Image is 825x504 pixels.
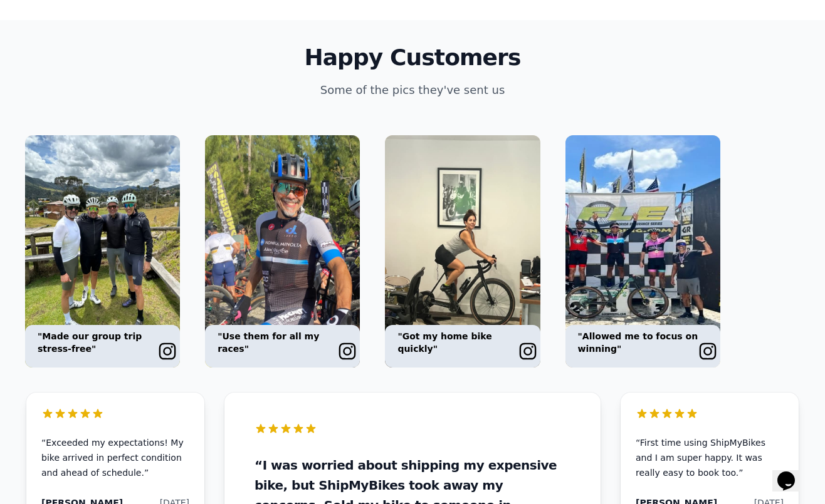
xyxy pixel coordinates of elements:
p: "Use them for all my races" [218,330,347,355]
h2: Happy Customers [305,45,521,70]
img: Shipping Bikes Customer Reviews [25,135,180,368]
img: Shipping Bikes Customer Reviews [565,135,720,368]
img: Shipping Bikes Customer Reviews [205,135,360,368]
h3: Some of the pics they've sent us [305,80,521,100]
p: “First time using ShipMyBikes and I am super happy. It was really easy to book too.” [636,435,784,480]
iframe: chat widget [772,454,812,491]
p: “Exceeded my expectations! My bike arrived in perfect condition and ahead of schedule.” [41,435,189,480]
p: "Allowed me to focus on winning" [578,330,708,355]
img: Shipping Bikes Customer Reviews [385,135,540,368]
p: "Got my home bike quickly" [397,330,527,355]
p: "Made our group trip stress-free" [38,330,167,355]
